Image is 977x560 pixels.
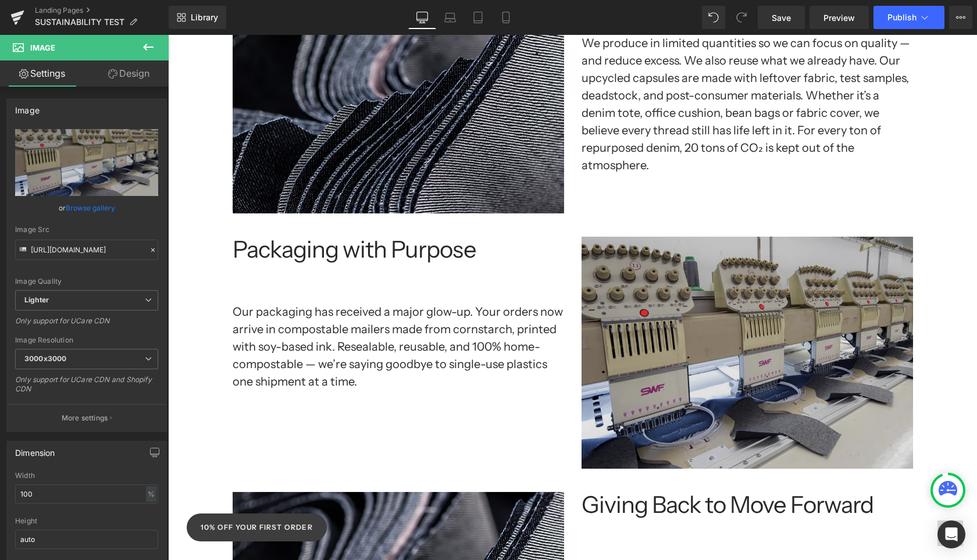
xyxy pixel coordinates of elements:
div: Image [15,99,40,115]
span: Library [191,12,218,23]
button: scroll-top [769,486,795,511]
span: Preview [823,12,855,24]
h2: 10% off your first order [33,487,145,498]
a: Design [87,60,171,87]
span: Publish [887,13,917,22]
input: auto [15,484,158,504]
div: Dimension [15,441,55,458]
h1: Not every [PERSON_NAME] we make is perfect — but many are still worthy [413,523,745,558]
a: Browse gallery [66,198,115,218]
a: Tablet [464,6,492,29]
button: More [949,6,972,29]
h1: Our packaging has received a major glow-up. Your orders now arrive in compostable mailers made fr... [65,268,396,355]
h1: Packaging with Purpose [65,202,396,227]
span: SUSTAINABILITY TEST [35,17,124,27]
a: New Library [169,6,226,29]
button: Publish [873,6,944,29]
div: Image Resolution [15,336,158,344]
input: Link [15,240,158,260]
h1: Giving Back to Move Forward [413,457,745,483]
b: Lighter [24,295,49,304]
button: More settings [7,404,166,431]
p: More settings [62,413,108,423]
b: 3000x3000 [24,354,66,363]
div: Height [15,517,158,525]
a: Landing Pages [35,6,169,15]
input: auto [15,530,158,549]
div: % [146,486,156,502]
a: Laptop [436,6,464,29]
div: Only support for UCare CDN [15,316,158,333]
div: Width [15,472,158,480]
button: Redo [730,6,753,29]
button: Undo [702,6,725,29]
div: Image Src [15,226,158,234]
div: Open Intercom Messenger [937,520,965,548]
a: Mobile [492,6,520,29]
div: Image Quality [15,277,158,286]
span: Save [772,12,791,24]
a: Desktop [408,6,436,29]
a: Preview [810,6,869,29]
div: Only support for UCare CDN and Shopify CDN [15,375,158,401]
div: or [15,202,158,214]
span: Image [30,43,55,52]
